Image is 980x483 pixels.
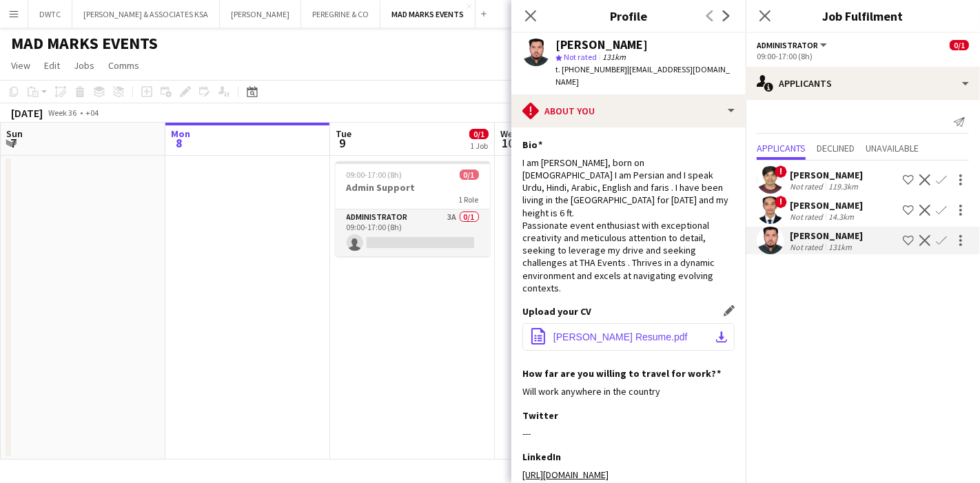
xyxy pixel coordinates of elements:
[511,94,746,127] div: About you
[826,181,861,192] div: 119.3km
[555,64,627,74] span: t. [PHONE_NUMBER]
[11,59,30,72] span: View
[522,156,735,294] div: I am [PERSON_NAME], born on [DEMOGRAPHIC_DATA] I am Persian and I speak Urdu, Hindi, Arabic, Engl...
[522,451,561,463] h3: LinkedIn
[336,209,490,256] app-card-role: Administrator3A0/109:00-17:00 (8h)
[775,165,787,178] span: !
[522,138,542,151] h3: Bio
[757,143,806,153] span: Applicants
[459,194,479,205] span: 1 Role
[522,469,609,481] a: [URL][DOMAIN_NAME]
[6,127,23,140] span: Sun
[470,141,488,151] div: 1 Job
[74,59,94,72] span: Jobs
[301,1,380,28] button: PEREGRINE & CO
[171,127,190,140] span: Mon
[746,67,980,100] div: Applicants
[555,64,730,87] span: | [EMAIL_ADDRESS][DOMAIN_NAME]
[68,56,100,74] a: Jobs
[28,1,72,28] button: DWTC
[790,169,863,181] div: [PERSON_NAME]
[757,51,969,61] div: 09:00-17:00 (8h)
[380,1,476,28] button: MAD MARKS EVENTS
[522,367,721,380] h3: How far are you willing to travel for work?
[511,7,746,25] h3: Profile
[103,56,145,74] a: Comms
[790,199,863,212] div: [PERSON_NAME]
[564,52,597,62] span: Not rated
[757,40,818,50] span: Administrator
[746,7,980,25] h3: Job Fulfilment
[790,242,826,252] div: Not rated
[11,33,158,54] h1: MAD MARKS EVENTS
[522,427,735,440] div: ---
[522,305,591,318] h3: Upload your CV
[522,409,558,422] h3: Twitter
[72,1,220,28] button: [PERSON_NAME] & ASSOCIATES KSA
[39,56,65,74] a: Edit
[522,385,735,398] div: Will work anywhere in the country
[790,229,863,242] div: [PERSON_NAME]
[460,169,479,180] span: 0/1
[469,129,489,139] span: 0/1
[826,212,857,222] div: 14.3km
[334,135,351,151] span: 9
[826,242,855,252] div: 131km
[108,59,139,72] span: Comms
[336,127,351,140] span: Tue
[336,181,490,194] h3: Admin Support
[775,196,787,208] span: !
[553,331,688,342] span: [PERSON_NAME] Resume.pdf
[44,59,60,72] span: Edit
[950,40,969,50] span: 0/1
[500,127,518,140] span: Wed
[11,106,43,120] div: [DATE]
[498,135,518,151] span: 10
[45,107,80,118] span: Week 36
[866,143,919,153] span: Unavailable
[4,135,23,151] span: 7
[790,181,826,192] div: Not rated
[790,212,826,222] div: Not rated
[347,169,402,180] span: 09:00-17:00 (8h)
[817,143,855,153] span: Declined
[336,161,490,256] app-job-card: 09:00-17:00 (8h)0/1Admin Support1 RoleAdministrator3A0/109:00-17:00 (8h)
[169,135,190,151] span: 8
[85,107,99,118] div: +04
[522,323,735,351] button: [PERSON_NAME] Resume.pdf
[600,52,629,62] span: 131km
[757,40,829,50] button: Administrator
[555,39,648,51] div: [PERSON_NAME]
[220,1,301,28] button: [PERSON_NAME]
[6,56,36,74] a: View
